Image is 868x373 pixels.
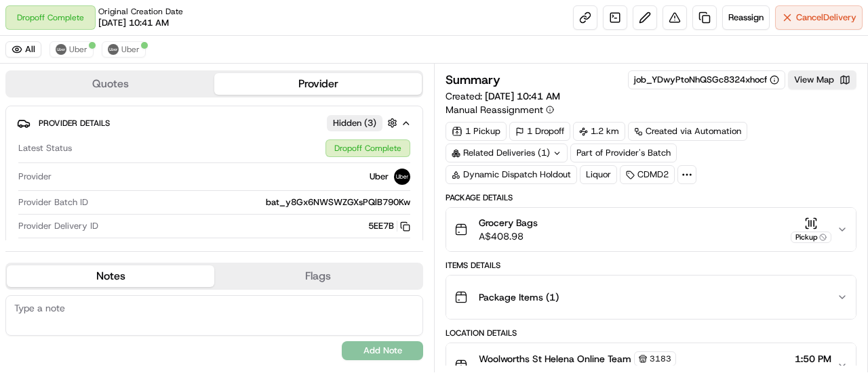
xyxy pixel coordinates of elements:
[18,220,98,232] span: Provider Delivery ID
[791,217,831,243] button: Pickup
[479,290,559,304] span: Package Items ( 1 )
[795,352,831,366] span: 1:50 PM
[327,114,401,131] button: Hidden (3)
[446,74,500,86] h3: Summary
[102,41,146,58] button: Uber
[509,122,570,141] div: 1 Dropoff
[266,196,410,209] span: bat_y8Gx6NWSWZGXsPQlB790Kw
[796,12,856,24] span: Cancel Delivery
[446,260,856,271] div: Items Details
[580,165,617,184] div: Liquor
[394,169,410,185] img: uber-new-logo.jpeg
[446,165,577,184] div: Dynamic Dispatch Holdout
[56,44,66,55] img: uber-new-logo.jpeg
[333,117,376,129] span: Hidden ( 3 )
[446,89,560,103] span: Created:
[446,328,856,338] div: Location Details
[650,353,671,364] span: 3183
[18,196,88,209] span: Provider Batch ID
[7,265,214,287] button: Notes
[722,5,770,30] button: Reassign
[18,142,72,154] span: Latest Status
[573,122,625,141] div: 1.2 km
[98,17,169,29] span: [DATE] 10:41 AM
[5,41,41,58] button: All
[634,74,779,86] button: job_YDwyPtoNhQSGc8324xhocf
[728,12,764,24] span: Reassign
[628,122,747,141] a: Created via Automation
[446,144,568,162] div: Related Deliveries (1)
[446,192,856,203] div: Package Details
[485,90,560,102] span: [DATE] 10:41 AM
[7,73,214,95] button: Quotes
[791,232,831,243] div: Pickup
[69,44,87,55] span: Uber
[108,44,119,55] img: uber-new-logo.jpeg
[214,73,422,95] button: Provider
[479,216,538,229] span: Grocery Bags
[17,112,412,134] button: Provider DetailsHidden (3)
[446,122,507,141] div: 1 Pickup
[368,220,410,232] button: 5EE7B
[18,171,52,183] span: Provider
[446,208,856,251] button: Grocery BagsA$408.98Pickup
[370,171,389,183] span: Uber
[50,41,94,58] button: Uber
[479,229,538,243] span: A$408.98
[214,265,422,287] button: Flags
[620,165,675,184] div: CDMD2
[446,276,856,319] button: Package Items (1)
[39,118,110,129] span: Provider Details
[446,103,543,116] span: Manual Reassignment
[479,352,631,366] span: Woolworths St Helena Online Team
[775,5,863,30] button: CancelDelivery
[446,103,554,116] button: Manual Reassignment
[788,70,856,89] button: View Map
[121,44,140,55] span: Uber
[98,6,183,17] span: Original Creation Date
